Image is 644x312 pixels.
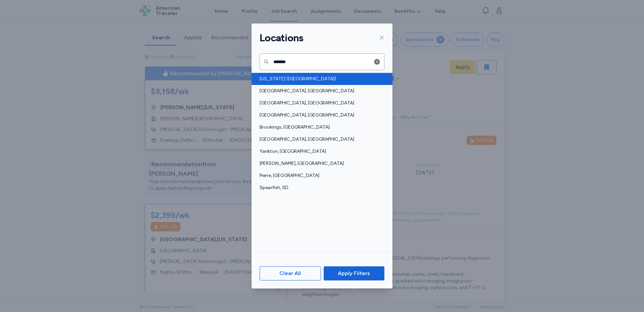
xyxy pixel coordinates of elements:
span: [GEOGRAPHIC_DATA], [GEOGRAPHIC_DATA] [260,88,380,94]
button: Apply Filters [324,266,384,280]
span: Spearfish, SD [260,184,380,191]
h1: Locations [260,32,303,44]
span: Brookings, [GEOGRAPHIC_DATA] [260,124,380,131]
button: Clear All [260,266,321,280]
span: Pierre, [GEOGRAPHIC_DATA] [260,172,380,179]
span: [GEOGRAPHIC_DATA], [GEOGRAPHIC_DATA] [260,136,380,143]
span: Yankton, [GEOGRAPHIC_DATA] [260,148,380,155]
span: [GEOGRAPHIC_DATA], [GEOGRAPHIC_DATA] [260,112,380,119]
span: Apply Filters [338,269,370,277]
span: [PERSON_NAME], [GEOGRAPHIC_DATA] [260,160,380,167]
span: [GEOGRAPHIC_DATA], [GEOGRAPHIC_DATA] [260,100,380,106]
span: Clear All [279,269,301,277]
span: [US_STATE] ([GEOGRAPHIC_DATA]) [260,76,380,82]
